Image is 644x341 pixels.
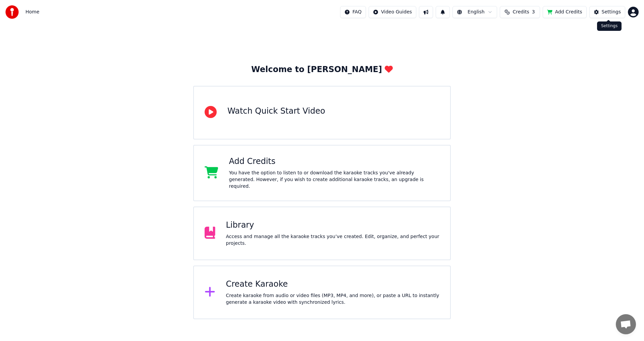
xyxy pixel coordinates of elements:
[226,220,440,231] div: Library
[589,6,625,18] button: Settings
[500,6,540,18] button: Credits3
[543,6,587,18] button: Add Credits
[513,9,529,15] span: Credits
[616,314,636,334] div: Open chat
[229,170,440,190] div: You have the option to listen to or download the karaoke tracks you've already generated. However...
[369,6,416,18] button: Video Guides
[602,9,621,15] div: Settings
[226,279,440,290] div: Create Karaoke
[340,6,366,18] button: FAQ
[25,9,39,15] nav: breadcrumb
[226,292,440,306] div: Create karaoke from audio or video files (MP3, MP4, and more), or paste a URL to instantly genera...
[532,9,535,15] span: 3
[597,21,622,31] div: Settings
[25,9,39,15] span: Home
[229,156,440,167] div: Add Credits
[226,233,440,247] div: Access and manage all the karaoke tracks you’ve created. Edit, organize, and perfect your projects.
[227,106,325,117] div: Watch Quick Start Video
[251,64,393,75] div: Welcome to [PERSON_NAME]
[5,5,19,19] img: youka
